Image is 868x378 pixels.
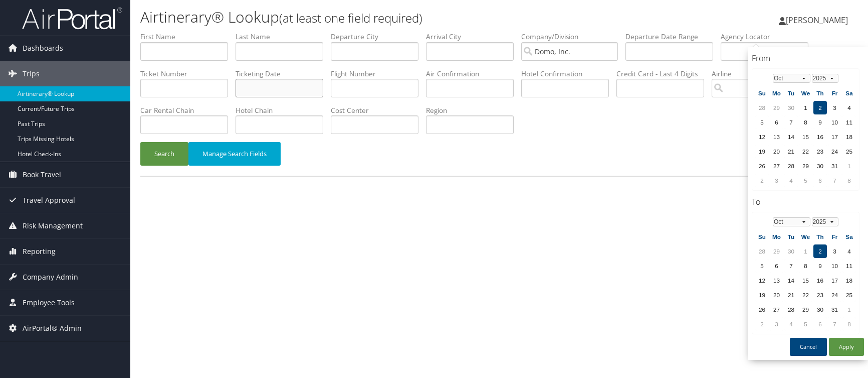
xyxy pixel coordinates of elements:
[755,244,769,258] td: 28
[770,115,783,129] td: 6
[752,196,859,207] h4: To
[331,32,426,42] label: Departure City
[784,259,798,273] td: 7
[23,162,61,187] span: Book Travel
[842,130,856,144] td: 18
[755,230,769,243] th: Su
[755,159,769,173] td: 26
[799,159,812,173] td: 29
[842,244,856,258] td: 4
[799,317,812,331] td: 5
[755,145,769,158] td: 19
[842,303,856,316] td: 1
[23,239,56,264] span: Reporting
[842,259,856,273] td: 11
[755,174,769,187] td: 2
[770,274,783,287] td: 13
[828,230,841,243] th: Fr
[828,101,841,114] td: 3
[521,32,625,42] label: Company/Division
[813,86,827,100] th: Th
[784,274,798,287] td: 14
[813,274,827,287] td: 16
[784,244,798,258] td: 30
[813,303,827,316] td: 30
[828,274,841,287] td: 17
[140,32,236,42] label: First Name
[799,174,812,187] td: 5
[770,174,783,187] td: 3
[770,130,783,144] td: 13
[799,130,812,144] td: 15
[799,86,812,100] th: We
[755,130,769,144] td: 12
[331,105,426,115] label: Cost Center
[23,265,78,290] span: Company Admin
[625,32,721,42] label: Departure Date Range
[712,69,816,79] label: Airline
[279,10,422,26] small: (at least one field required)
[426,105,521,115] label: Region
[23,188,75,213] span: Travel Approval
[813,230,827,243] th: Th
[770,259,783,273] td: 6
[799,145,812,158] td: 22
[779,5,858,35] a: [PERSON_NAME]
[770,145,783,158] td: 20
[23,290,75,315] span: Employee Tools
[755,274,769,287] td: 12
[828,259,841,273] td: 10
[236,105,331,115] label: Hotel Chain
[23,36,63,61] span: Dashboards
[140,105,236,115] label: Car Rental Chain
[770,230,783,243] th: Mo
[784,130,798,144] td: 14
[799,230,812,243] th: We
[755,101,769,114] td: 28
[799,274,812,287] td: 15
[813,259,827,273] td: 9
[828,288,841,302] td: 24
[236,32,331,42] label: Last Name
[813,159,827,173] td: 30
[23,316,82,341] span: AirPortal® Admin
[813,115,827,129] td: 9
[799,115,812,129] td: 8
[829,338,864,356] button: Apply
[188,142,281,166] button: Manage Search Fields
[784,317,798,331] td: 4
[784,174,798,187] td: 4
[784,86,798,100] th: Tu
[842,174,856,187] td: 8
[426,32,521,42] label: Arrival City
[23,61,40,86] span: Trips
[755,115,769,129] td: 5
[521,69,616,79] label: Hotel Confirmation
[770,317,783,331] td: 3
[786,15,848,26] span: [PERSON_NAME]
[828,244,841,258] td: 3
[842,317,856,331] td: 8
[828,303,841,316] td: 31
[828,159,841,173] td: 31
[790,338,827,356] button: Cancel
[828,317,841,331] td: 7
[23,213,83,238] span: Risk Management
[813,130,827,144] td: 16
[770,159,783,173] td: 27
[828,174,841,187] td: 7
[616,69,712,79] label: Credit Card - Last 4 Digits
[721,32,816,42] label: Agency Locator
[784,230,798,243] th: Tu
[755,86,769,100] th: Su
[813,244,827,258] td: 2
[140,69,236,79] label: Ticket Number
[799,288,812,302] td: 22
[752,53,859,64] h4: From
[828,130,841,144] td: 17
[784,303,798,316] td: 28
[828,115,841,129] td: 10
[770,101,783,114] td: 29
[828,145,841,158] td: 24
[784,159,798,173] td: 28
